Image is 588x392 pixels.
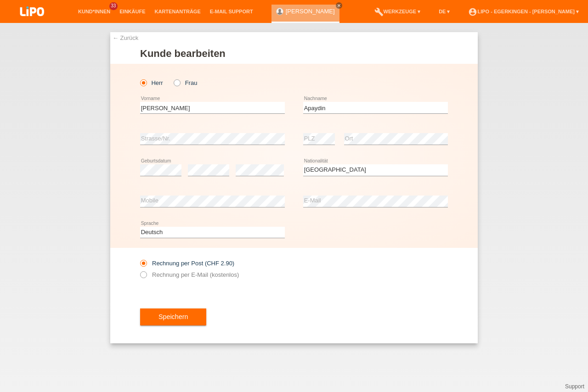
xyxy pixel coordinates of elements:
a: Einkäufe [115,9,150,14]
a: ← Zurück [113,34,138,41]
a: Kartenanträge [150,9,205,14]
input: Rechnung per Post (CHF 2.90) [140,260,146,271]
label: Herr [140,79,163,86]
a: Kund*innen [73,9,115,14]
input: Rechnung per E-Mail (kostenlos) [140,271,146,283]
span: 33 [109,2,118,10]
input: Frau [174,79,180,85]
i: account_circle [468,7,477,17]
button: Speichern [140,308,206,326]
a: E-Mail Support [205,9,258,14]
a: [PERSON_NAME] [286,8,335,15]
input: Herr [140,79,146,85]
i: build [374,7,384,17]
a: close [336,2,342,9]
a: LIPO pay [9,19,55,26]
a: buildWerkzeuge ▾ [370,9,425,14]
label: Rechnung per Post (CHF 2.90) [140,260,234,267]
span: Speichern [158,313,188,320]
h1: Kunde bearbeiten [140,48,448,59]
i: close [337,3,341,8]
label: Frau [174,79,197,86]
a: Support [565,383,584,390]
a: DE ▾ [434,9,454,14]
a: account_circleLIPO - Egerkingen - [PERSON_NAME] ▾ [464,9,583,14]
label: Rechnung per E-Mail (kostenlos) [140,271,239,278]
